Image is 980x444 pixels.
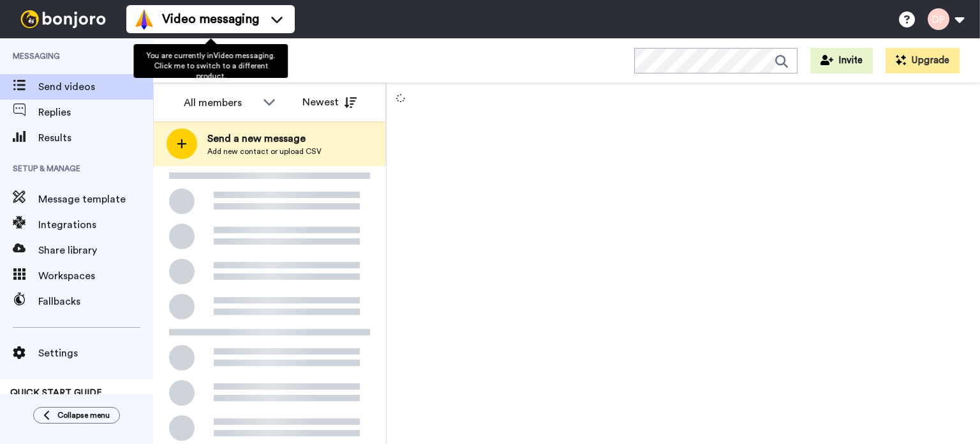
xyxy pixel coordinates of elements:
img: bj-logo-header-white.svg [15,10,111,28]
span: Add new contact or upload CSV [207,146,322,157]
div: All members [184,95,256,111]
span: Video messaging [162,10,259,28]
span: Settings [38,346,153,361]
span: Message template [38,192,153,207]
button: Invite [810,48,873,73]
img: vm-color.svg [134,9,154,29]
span: Collapse menu [57,410,110,420]
span: QUICK START GUIDE [10,388,102,397]
span: Results [38,130,153,146]
span: Integrations [38,217,153,233]
span: Replies [38,105,153,120]
span: Workspaces [38,268,153,284]
button: Upgrade [886,48,960,73]
span: Send a new message [207,131,322,146]
span: Send videos [38,79,153,95]
button: Newest [293,89,366,115]
span: Share library [38,243,153,258]
span: You are currently in Video messaging . Click me to switch to a different product. [146,52,275,80]
span: Fallbacks [38,294,153,309]
button: Collapse menu [33,407,120,424]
